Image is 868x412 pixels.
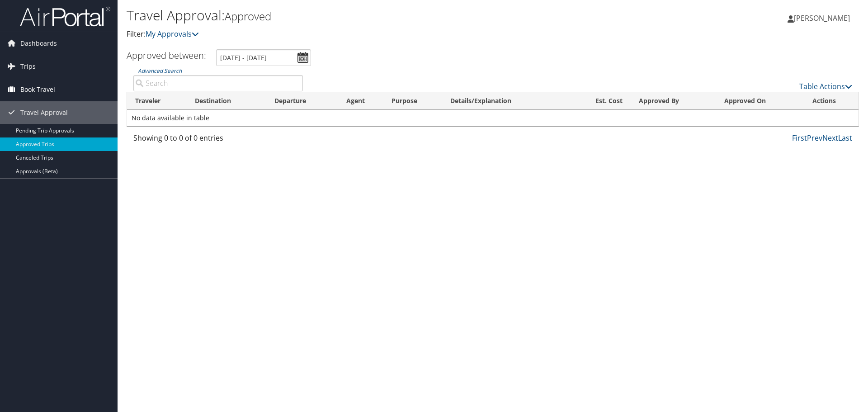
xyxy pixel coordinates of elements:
a: Table Actions [799,81,852,91]
a: First [792,133,807,143]
input: Advanced Search [133,75,303,91]
h1: Travel Approval: [127,6,615,25]
div: Showing 0 to 0 of 0 entries [133,133,303,148]
a: Prev [807,133,822,143]
th: Actions [804,92,859,110]
small: Approved [225,9,271,24]
span: Book Travel [20,78,55,101]
a: Advanced Search [138,67,182,75]
input: [DATE] - [DATE] [216,49,311,66]
a: [PERSON_NAME] [788,5,859,32]
a: Next [822,133,838,143]
span: Dashboards [20,32,57,55]
th: Destination: activate to sort column ascending [187,92,267,110]
span: Trips [20,55,36,78]
span: Travel Approval [20,101,68,124]
th: Agent [338,92,383,110]
h3: Approved between: [127,49,206,62]
th: Approved On: activate to sort column ascending [716,92,804,110]
span: [PERSON_NAME] [794,13,850,23]
th: Departure: activate to sort column ascending [266,92,338,110]
th: Approved By: activate to sort column ascending [631,92,716,110]
th: Est. Cost: activate to sort column ascending [570,92,631,110]
a: Last [838,133,852,143]
th: Purpose [383,92,442,110]
img: airportal-logo.png [20,6,110,27]
th: Traveler: activate to sort column ascending [127,92,187,110]
a: My Approvals [146,29,199,39]
p: Filter: [127,28,615,40]
th: Details/Explanation [442,92,570,110]
td: No data available in table [127,110,859,126]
